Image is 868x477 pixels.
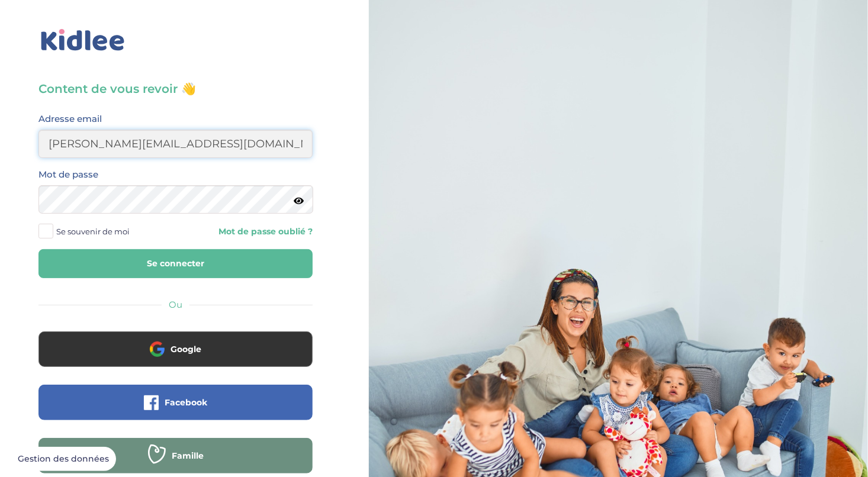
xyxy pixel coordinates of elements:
[38,331,313,367] button: Google
[38,111,102,127] label: Adresse email
[38,385,313,420] button: Facebook
[171,343,201,355] span: Google
[56,224,130,239] span: Se souvenir de moi
[38,352,313,363] a: Google
[38,249,313,278] button: Se connecter
[38,80,313,97] h3: Content de vous revoir 👋
[18,454,109,465] span: Gestion des données
[38,405,313,416] a: Facebook
[38,458,313,469] a: Famille
[38,438,313,473] button: Famille
[185,226,313,237] a: Mot de passe oublié ?
[172,450,204,462] span: Famille
[38,167,98,182] label: Mot de passe
[150,341,165,356] img: google.png
[169,299,182,310] span: Ou
[165,397,207,408] span: Facebook
[38,130,313,158] input: Email
[38,27,127,54] img: logo_kidlee_bleu
[144,395,159,410] img: facebook.png
[11,447,116,472] button: Gestion des données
